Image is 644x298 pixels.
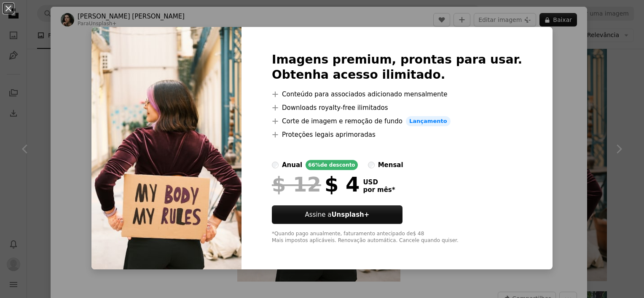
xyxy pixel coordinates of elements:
li: Corte de imagem e remoção de fundo [272,116,522,126]
li: Proteções legais aprimoradas [272,130,522,140]
strong: Unsplash+ [331,211,369,218]
div: *Quando pago anualmente, faturamento antecipado de $ 48 Mais impostos aplicáveis. Renovação autom... [272,231,522,244]
div: mensal [378,160,403,170]
span: Lançamento [406,116,451,126]
li: Conteúdo para associados adicionado mensalmente [272,89,522,99]
h2: Imagens premium, prontas para usar. Obtenha acesso ilimitado. [272,52,522,82]
span: por mês * [363,186,395,194]
li: Downloads royalty-free ilimitados [272,103,522,113]
span: USD [363,178,395,186]
a: Assine aUnsplash+ [272,205,402,224]
div: $ 4 [272,173,360,195]
input: anual66%de desconto [272,162,279,168]
div: anual [282,160,302,170]
span: $ 12 [272,173,321,195]
input: mensal [368,162,375,168]
img: premium_photo-1678396804151-6e951e2a29a9 [91,27,241,269]
div: 66% de desconto [306,160,357,170]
